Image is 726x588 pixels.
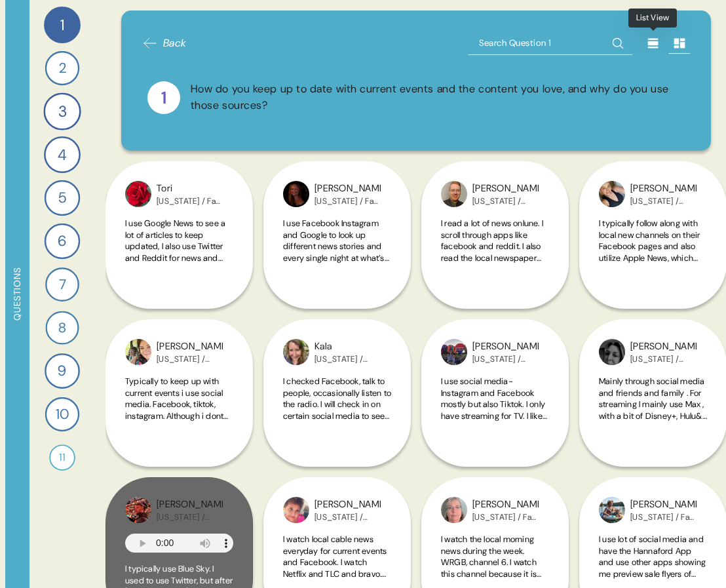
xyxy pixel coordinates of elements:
div: [PERSON_NAME] [630,182,697,196]
div: [US_STATE] / Fast & Fresh [157,196,223,206]
input: Search Question 1 [468,31,632,55]
div: 2 [45,51,79,85]
div: [PERSON_NAME] [315,182,381,196]
div: 6 [45,224,80,259]
span: Back [163,35,187,51]
img: profilepic_24218457251130268.jpg [441,339,467,365]
span: I checked Facebook, talk to people, occasionally listen to the radio. I will check in on certain ... [283,376,391,490]
div: 1 [44,7,81,43]
img: profilepic_23895048896860999.jpg [441,497,467,523]
div: 1 [147,81,180,114]
span: Mainly through social media and friends and family . For streaming I mainly use Max , with a bit ... [599,376,707,467]
div: [US_STATE] / Culinary Cruisers [157,354,223,364]
div: [US_STATE] / Fast & Fresh [630,512,697,522]
div: [US_STATE] / Grab & Go-ers [472,354,539,364]
span: I use social media- Instagram and Facebook mostly but also Tiktok. I only have streaming for TV. ... [441,376,548,479]
img: profilepic_24721967720761527.jpg [283,497,309,523]
div: 11 [49,444,75,471]
div: [US_STATE] / Culinary Cruisers [315,354,381,364]
img: profilepic_24407854298844860.jpg [283,181,309,207]
div: [PERSON_NAME] [315,498,381,512]
div: [US_STATE] / Culinary Cruisers [315,512,381,522]
div: [US_STATE] / Culinary Cruisers [630,354,697,364]
div: 7 [45,267,79,302]
div: Kala [315,340,381,354]
div: 9 [45,353,80,389]
div: [US_STATE] / Fast & Fresh [472,512,539,522]
div: [US_STATE] / Culinary Cruisers [472,196,539,206]
div: Tori [157,182,223,196]
img: profilepic_24145859285036337.jpg [441,181,467,207]
div: [PERSON_NAME] [472,182,539,196]
div: 10 [45,397,79,431]
img: profilepic_9600360536733345.jpg [125,339,151,365]
img: profilepic_24535830732688111.jpg [283,339,309,365]
div: [PERSON_NAME] [630,340,697,354]
div: 3 [43,92,81,130]
img: profilepic_30738846339064219.jpg [125,497,151,523]
div: 8 [45,311,79,344]
div: [US_STATE] / Grab & Go-ers [157,512,223,522]
div: How do you keep up to date with current events and the content you love, and why do you use those... [191,81,685,114]
div: List View [628,9,677,28]
div: [US_STATE] / Fast & Fresh [315,196,381,206]
div: [PERSON_NAME] [472,340,539,354]
span: I use Facebook Instagram and Google to look up different news stories and every single night at w... [283,218,389,401]
span: I read a lot of news onlune. I scroll through apps like facebook and reddit. I also read the loca... [441,218,548,390]
img: profilepic_24196496473326197.jpg [599,181,625,207]
div: 4 [44,136,81,173]
span: Typically to keep up with current events i use social media. Facebook, tiktok, instagram. Althoug... [125,376,229,501]
div: [PERSON_NAME] [630,498,697,512]
div: [PERSON_NAME] [157,498,223,512]
div: [PERSON_NAME] [157,340,223,354]
div: 5 [45,180,80,216]
img: profilepic_24188565040829475.jpg [599,497,625,523]
img: profilepic_24500204939595889.jpg [599,339,625,365]
div: [US_STATE] / Grab & Go-ers [630,196,697,206]
div: [PERSON_NAME] [472,498,539,512]
img: profilepic_24248978164751221.jpg [125,181,151,207]
span: I typically follow along with local new channels on their Facebook pages and also utilize Apple N... [599,218,707,355]
span: I use Google News to see a lot of articles to keep updated, I also use Twitter and Reddit for new... [125,218,231,436]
